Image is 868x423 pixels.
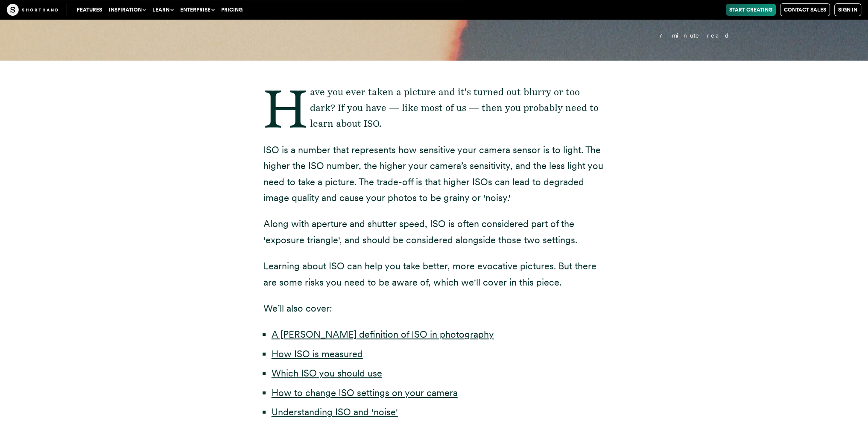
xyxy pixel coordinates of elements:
[149,4,177,16] button: Learn
[105,4,149,16] button: Inspiration
[726,4,776,16] a: Start Creating
[73,4,105,16] a: Features
[121,32,747,39] p: 7 minute read
[177,4,218,16] button: Enterprise
[263,142,605,206] p: ISO is a number that represents how sensitive your camera sensor is to light. The higher the ISO ...
[7,4,58,16] img: The Craft
[272,406,398,417] a: Understanding ISO and 'noise'
[263,84,605,132] p: Have you ever taken a picture and it's turned out blurry or too dark? If you have — like most of ...
[272,329,494,340] a: A [PERSON_NAME] definition of ISO in photography
[272,387,458,398] a: How to change ISO settings on your camera
[263,258,605,290] p: Learning about ISO can help you take better, more evocative pictures. But there are some risks yo...
[218,4,246,16] a: Pricing
[272,348,363,359] a: How ISO is measured
[263,216,605,248] p: Along with aperture and shutter speed, ISO is often considered part of the 'exposure triangle', a...
[834,3,861,16] a: Sign in
[780,3,830,16] a: Contact Sales
[263,300,605,316] p: We’ll also cover:
[272,368,382,379] a: Which ISO you should use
